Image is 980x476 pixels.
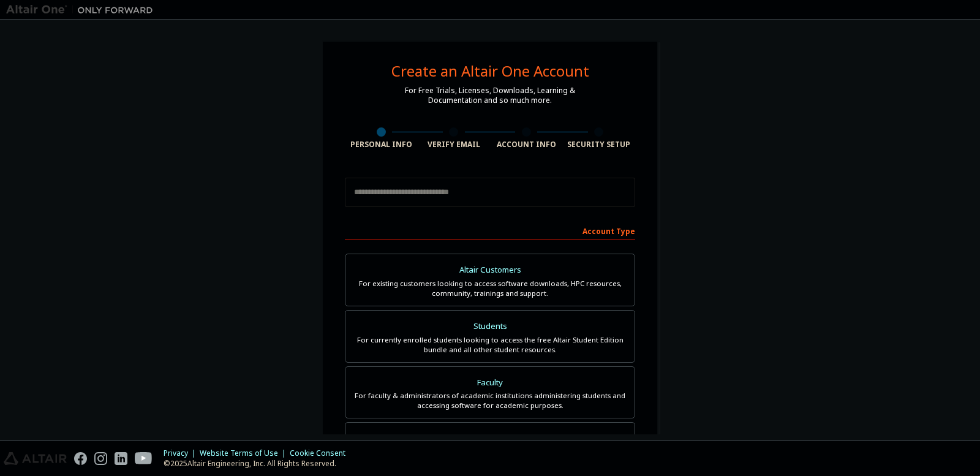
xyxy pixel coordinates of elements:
img: youtube.svg [135,452,153,465]
img: linkedin.svg [115,452,127,465]
div: Privacy [164,448,200,458]
div: Verify Email [418,140,491,149]
div: Security Setup [563,140,636,149]
div: For existing customers looking to access software downloads, HPC resources, community, trainings ... [353,279,627,298]
div: Cookie Consent [290,448,353,458]
div: Altair Customers [353,262,627,279]
div: Personal Info [345,140,418,149]
img: altair_logo.svg [4,452,67,465]
div: Everyone else [353,430,627,447]
div: For Free Trials, Licenses, Downloads, Learning & Documentation and so much more. [405,86,575,105]
img: facebook.svg [74,452,87,465]
div: Account Type [345,221,635,240]
div: Students [353,318,627,335]
div: Account Info [490,140,563,149]
div: Faculty [353,374,627,391]
div: For faculty & administrators of academic institutions administering students and accessing softwa... [353,391,627,410]
div: Create an Altair One Account [391,64,589,78]
div: Website Terms of Use [200,448,290,458]
img: instagram.svg [94,452,107,465]
p: © 2025 Altair Engineering, Inc. All Rights Reserved. [164,458,353,469]
div: For currently enrolled students looking to access the free Altair Student Edition bundle and all ... [353,335,627,355]
img: Altair One [6,4,159,16]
